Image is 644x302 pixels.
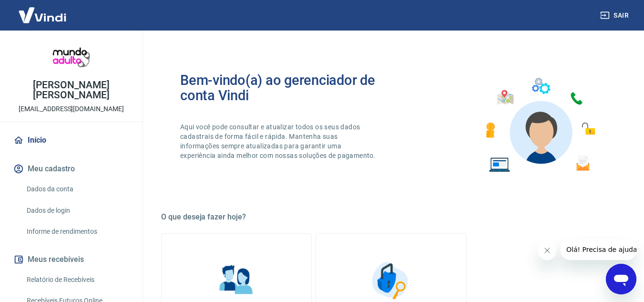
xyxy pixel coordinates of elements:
[161,212,621,222] h5: O que deseja fazer hoje?
[477,73,602,178] img: Imagem de um avatar masculino com diversos icones exemplificando as funcionalidades do gerenciado...
[23,270,131,290] a: Relatório de Recebíveis
[23,179,131,199] a: Dados da conta
[23,222,131,241] a: Informe de rendimentos
[561,239,636,260] iframe: Mensagem da empresa
[23,201,131,220] a: Dados de login
[538,241,557,260] iframe: Fechar mensagem
[180,73,391,103] h2: Bem-vindo(a) ao gerenciador de conta Vindi
[598,7,633,24] button: Sair
[11,0,73,30] img: Vindi
[11,249,131,270] button: Meus recebíveis
[8,80,135,100] p: [PERSON_NAME] [PERSON_NAME]
[11,158,131,179] button: Meu cadastro
[19,104,124,114] p: [EMAIL_ADDRESS][DOMAIN_NAME]
[180,122,378,160] p: Aqui você pode consultar e atualizar todos os seus dados cadastrais de forma fácil e rápida. Mant...
[6,7,80,14] span: Olá! Precisa de ajuda?
[606,264,636,294] iframe: Botão para abrir a janela de mensagens
[11,130,131,151] a: Início
[52,38,91,76] img: 7cd79a17-6d3f-4bb2-83e7-f1324f4faea8.jpeg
